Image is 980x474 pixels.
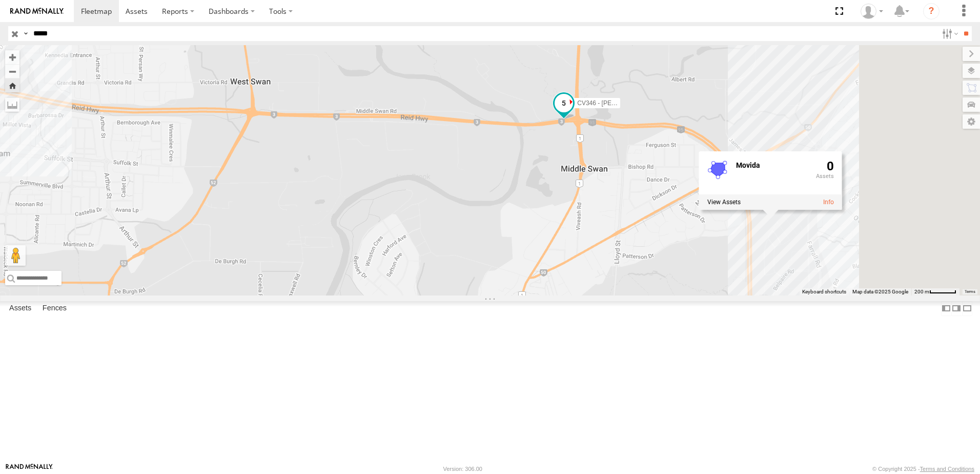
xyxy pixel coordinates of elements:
[872,466,974,472] div: © Copyright 2025 -
[816,160,834,193] div: 0
[37,301,72,315] label: Fences
[941,301,951,316] label: Dock Summary Table to the Left
[577,100,652,107] span: CV346 - [PERSON_NAME]
[802,288,846,295] button: Keyboard shortcuts
[920,466,974,472] a: Terms and Conditions
[6,464,53,474] a: Visit our Website
[5,97,19,112] label: Measure
[443,466,482,472] div: Version: 306.00
[923,3,940,19] i: ?
[914,289,929,294] span: 200 m
[707,199,741,206] label: View assets associated with this fence
[5,50,19,64] button: Zoom in
[5,78,19,92] button: Zoom Home
[4,301,36,315] label: Assets
[852,289,908,294] span: Map data ©2025 Google
[963,114,980,129] label: Map Settings
[5,245,26,266] button: Drag Pegman onto the map to open Street View
[5,64,19,78] button: Zoom out
[911,288,959,295] button: Map Scale: 200 m per 49 pixels
[951,301,962,316] label: Dock Summary Table to the Right
[736,162,808,170] div: Fence Name - Movida
[965,290,975,294] a: Terms (opens in new tab)
[22,26,30,41] label: Search Query
[938,26,960,41] label: Search Filter Options
[823,199,834,206] a: View fence details
[857,4,887,19] div: Tahni-lee Vizzari
[10,8,64,15] img: rand-logo.svg
[962,301,972,316] label: Hide Summary Table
